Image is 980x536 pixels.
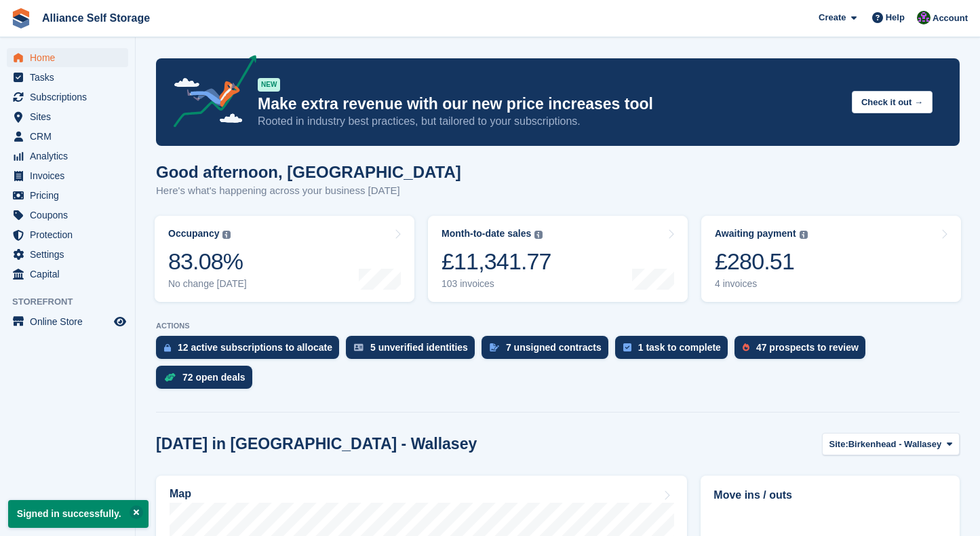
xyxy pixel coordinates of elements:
a: menu [7,186,128,205]
span: Protection [30,225,111,244]
div: No change [DATE] [168,278,247,290]
div: £280.51 [715,248,808,275]
a: menu [7,206,128,225]
img: stora-icon-8386f47178a22dfd0bd8f6a31ec36ba5ce8667c1dd55bd0f319d3a0aa187defe.svg [11,8,31,28]
div: 12 active subscriptions to allocate [178,342,332,353]
a: 72 open deals [156,366,259,396]
h2: Map [170,488,191,500]
span: Site: [829,438,848,451]
p: Make extra revenue with our new price increases tool [258,94,841,114]
a: menu [7,88,128,107]
button: Check it out → [852,91,933,113]
p: ACTIONS [156,322,960,330]
div: £11,341.77 [442,248,551,275]
span: Sites [30,107,111,126]
h2: [DATE] in [GEOGRAPHIC_DATA] - Wallasey [156,435,477,453]
h1: Good afternoon, [GEOGRAPHIC_DATA] [156,163,461,181]
div: Occupancy [168,228,219,240]
p: Here's what's happening across your business [DATE] [156,183,461,199]
a: Month-to-date sales £11,341.77 103 invoices [428,216,688,302]
div: 72 open deals [182,372,246,383]
div: Month-to-date sales [442,228,531,240]
img: task-75834270c22a3079a89374b754ae025e5fb1db73e45f91037f5363f120a921f8.svg [623,343,631,351]
img: contract_signature_icon-13c848040528278c33f63329250d36e43548de30e8caae1d1a13099fd9432cc5.svg [490,343,499,351]
span: CRM [30,127,111,146]
span: Pricing [30,186,111,205]
span: Tasks [30,68,111,87]
span: Coupons [30,206,111,225]
a: menu [7,312,128,331]
a: Alliance Self Storage [37,7,155,29]
h2: Move ins / outs [713,487,947,503]
span: Capital [30,265,111,284]
div: 83.08% [168,248,247,275]
a: 7 unsigned contracts [482,336,615,366]
span: Account [933,12,968,25]
div: 7 unsigned contracts [506,342,602,353]
button: Site: Birkenhead - Wallasey [822,433,960,455]
a: 47 prospects to review [734,336,872,366]
a: Occupancy 83.08% No change [DATE] [155,216,414,302]
img: icon-info-grey-7440780725fd019a000dd9b08b2336e03edf1995a4989e88bcd33f0948082b44.svg [800,231,808,239]
a: menu [7,225,128,244]
a: 5 unverified identities [346,336,482,366]
a: 1 task to complete [615,336,734,366]
span: Invoices [30,166,111,185]
span: Storefront [12,295,135,309]
img: deal-1b604bf984904fb50ccaf53a9ad4b4a5d6e5aea283cecdc64d6e3604feb123c2.svg [164,372,176,382]
p: Rooted in industry best practices, but tailored to your subscriptions. [258,114,841,129]
div: 5 unverified identities [370,342,468,353]
div: Awaiting payment [715,228,796,240]
a: menu [7,245,128,264]
span: Online Store [30,312,111,331]
div: 47 prospects to review [756,342,859,353]
div: NEW [258,78,280,92]
span: Help [886,11,905,24]
a: Preview store [112,313,128,330]
img: prospect-51fa495bee0391a8d652442698ab0144808aea92771e9ea1ae160a38d050c398.svg [743,343,749,351]
a: menu [7,48,128,67]
span: Create [819,11,846,24]
a: menu [7,265,128,284]
span: Analytics [30,147,111,166]
a: menu [7,147,128,166]
a: menu [7,107,128,126]
span: Subscriptions [30,88,111,107]
p: Signed in successfully. [8,500,149,528]
img: active_subscription_to_allocate_icon-d502201f5373d7db506a760aba3b589e785aa758c864c3986d89f69b8ff3... [164,343,171,352]
img: Romilly Norton [917,11,930,24]
a: Awaiting payment £280.51 4 invoices [701,216,961,302]
img: icon-info-grey-7440780725fd019a000dd9b08b2336e03edf1995a4989e88bcd33f0948082b44.svg [222,231,231,239]
span: Settings [30,245,111,264]
div: 1 task to complete [638,342,721,353]
a: menu [7,166,128,185]
a: menu [7,68,128,87]
span: Home [30,48,111,67]
div: 4 invoices [715,278,808,290]
a: 12 active subscriptions to allocate [156,336,346,366]
span: Birkenhead - Wallasey [848,438,942,451]
img: verify_identity-adf6edd0f0f0b5bbfe63781bf79b02c33cf7c696d77639b501bdc392416b5a36.svg [354,343,364,351]
img: price-adjustments-announcement-icon-8257ccfd72463d97f412b2fc003d46551f7dbcb40ab6d574587a9cd5c0d94... [162,55,257,132]
a: menu [7,127,128,146]
img: icon-info-grey-7440780725fd019a000dd9b08b2336e03edf1995a4989e88bcd33f0948082b44.svg [534,231,543,239]
div: 103 invoices [442,278,551,290]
